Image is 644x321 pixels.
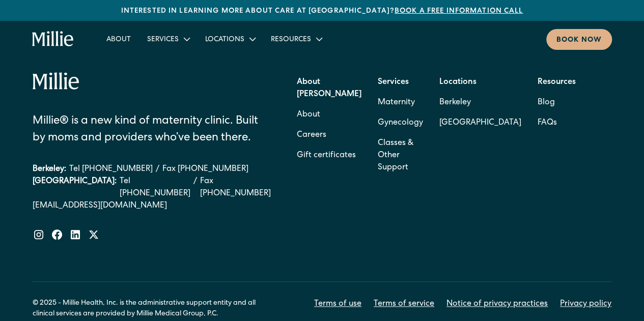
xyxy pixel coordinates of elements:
[297,78,361,99] strong: About [PERSON_NAME]
[69,163,153,176] a: Tel [PHONE_NUMBER]
[395,8,523,15] a: Book a free information call
[439,78,477,86] strong: Locations
[33,113,271,147] div: Millie® is a new kind of maternity clinic. Built by moms and providers who’ve been there.
[546,29,612,50] a: Book now
[33,200,271,212] a: [EMAIL_ADDRESS][DOMAIN_NAME]
[538,78,576,86] strong: Resources
[378,113,423,133] a: Gynecology
[439,93,521,113] a: Berkeley
[556,35,602,46] div: Book now
[446,298,548,310] a: Notice of privacy practices
[147,35,179,45] div: Services
[439,113,521,133] a: [GEOGRAPHIC_DATA]
[162,163,248,176] a: Fax [PHONE_NUMBER]
[378,133,423,178] a: Classes & Other Support
[205,35,244,45] div: Locations
[297,105,320,125] a: About
[32,31,74,47] a: home
[197,31,263,47] div: Locations
[193,176,197,200] div: /
[297,125,326,145] a: Careers
[263,31,329,47] div: Resources
[378,78,409,86] strong: Services
[560,298,611,310] a: Privacy policy
[33,176,117,200] div: [GEOGRAPHIC_DATA]:
[297,145,356,166] a: Gift certificates
[33,163,66,176] div: Berkeley:
[374,298,434,310] a: Terms of service
[538,113,557,133] a: FAQs
[538,93,555,113] a: Blog
[98,31,139,47] a: About
[200,176,271,200] a: Fax [PHONE_NUMBER]
[156,163,159,176] div: /
[33,298,277,319] div: © 2025 - Millie Health, Inc. is the administrative support entity and all clinical services are p...
[314,298,361,310] a: Terms of use
[120,176,190,200] a: Tel [PHONE_NUMBER]
[271,35,311,45] div: Resources
[378,93,415,113] a: Maternity
[139,31,197,47] div: Services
